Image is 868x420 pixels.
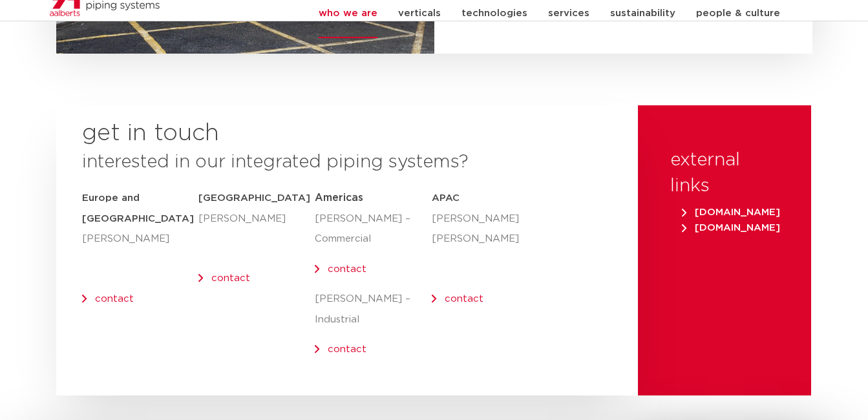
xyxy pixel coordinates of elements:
[82,149,612,175] h3: interested in our integrated piping systems?
[328,264,366,274] a: contact
[677,223,785,233] a: [DOMAIN_NAME]
[95,294,134,304] a: contact
[198,188,315,209] h5: [GEOGRAPHIC_DATA]
[682,207,780,217] span: [DOMAIN_NAME]
[677,207,785,217] a: [DOMAIN_NAME]
[315,193,363,203] span: Americas
[211,273,250,283] a: contact
[682,223,780,233] span: [DOMAIN_NAME]
[315,289,431,330] p: [PERSON_NAME] – Industrial
[670,147,779,199] h3: external links
[82,229,198,249] p: [PERSON_NAME]
[82,193,194,224] strong: Europe and [GEOGRAPHIC_DATA]
[198,209,315,229] p: [PERSON_NAME]
[82,118,219,149] h2: get in touch
[432,209,502,250] p: [PERSON_NAME] [PERSON_NAME]
[432,188,502,209] h5: APAC
[445,294,483,304] a: contact
[328,344,366,354] a: contact
[315,209,431,250] p: [PERSON_NAME] – Commercial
